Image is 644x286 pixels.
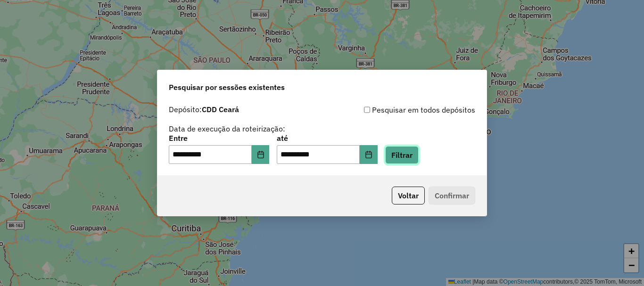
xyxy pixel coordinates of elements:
[169,104,239,115] label: Depósito:
[169,132,269,144] label: Entre
[169,82,285,93] span: Pesquisar por sessões existentes
[277,132,377,144] label: até
[392,187,425,204] button: Voltar
[360,145,378,164] button: Choose Date
[252,145,270,164] button: Choose Date
[322,104,475,115] div: Pesquisar em todos depósitos
[169,123,285,134] label: Data de execução da roteirização:
[385,146,419,164] button: Filtrar
[202,105,239,114] strong: CDD Ceará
